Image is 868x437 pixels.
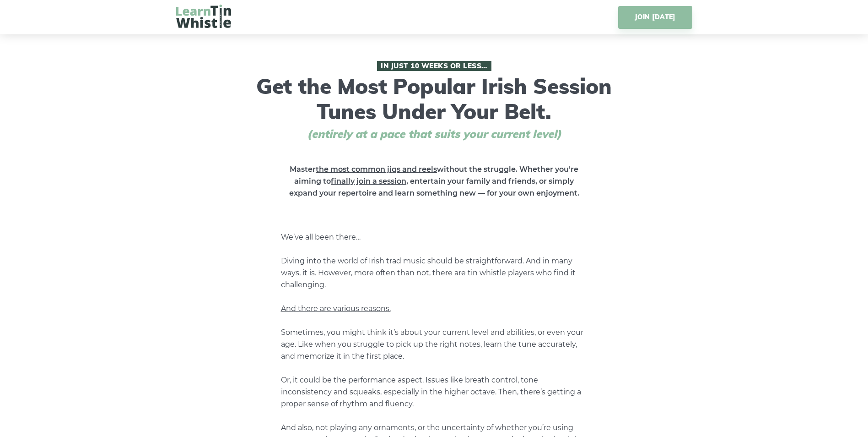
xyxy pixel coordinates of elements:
a: JOIN [DATE] [618,6,692,29]
img: LearnTinWhistle.com [176,5,231,28]
span: In Just 10 Weeks or Less… [377,61,491,71]
span: finally join a session [331,177,406,186]
span: And there are various reasons. [281,304,391,313]
span: (entirely at a pace that suits your current level) [290,127,578,141]
strong: Master without the struggle. Whether you’re aiming to , entertain your family and friends, or sim... [289,165,579,197]
h1: Get the Most Popular Irish Session Tunes Under Your Belt. [253,61,615,141]
span: the most common jigs and reels [316,165,437,174]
